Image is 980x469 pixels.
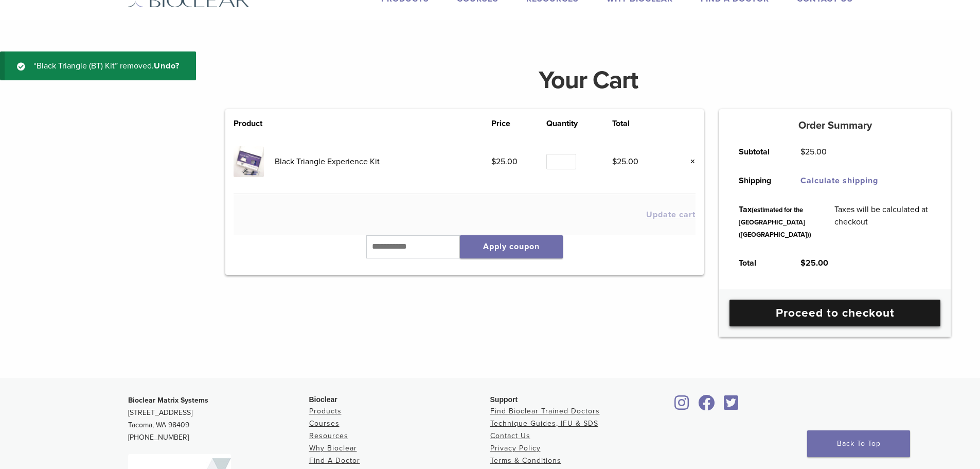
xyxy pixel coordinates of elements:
[727,166,789,195] th: Shipping
[491,117,546,130] th: Price
[218,68,958,93] h1: Your Cart
[721,401,742,411] a: Bioclear
[490,395,518,404] span: Support
[490,456,561,465] a: Terms & Conditions
[729,300,940,326] a: Proceed to checkout
[460,235,563,259] button: Apply coupon
[309,456,360,465] a: Find A Doctor
[309,407,342,415] a: Products
[695,401,719,411] a: Bioclear
[612,157,617,167] span: $
[823,195,943,249] td: Taxes will be calculated at checkout
[719,119,951,132] h5: Order Summary
[671,401,693,411] a: Bioclear
[154,61,180,71] a: Undo?
[800,258,806,268] span: $
[234,117,275,130] th: Product
[807,430,910,457] a: Back To Top
[546,117,612,130] th: Quantity
[309,395,337,404] span: Bioclear
[727,195,823,249] th: Tax
[800,147,827,157] bdi: 25.00
[739,206,811,239] small: (estimated for the [GEOGRAPHIC_DATA] ([GEOGRAPHIC_DATA]))
[490,431,530,440] a: Contact Us
[612,157,638,167] bdi: 25.00
[800,176,878,186] a: Calculate shipping
[800,258,828,268] bdi: 25.00
[491,157,518,167] bdi: 25.00
[490,419,598,428] a: Technique Guides, IFU & SDS
[275,130,491,194] td: Black Triangle Experience Kit
[727,249,789,277] th: Total
[309,419,340,428] a: Courses
[612,117,667,130] th: Total
[646,211,696,219] button: Update cart
[234,146,264,177] img: Black Triangle Experience Kit
[491,157,496,167] span: $
[490,407,600,415] a: Find Bioclear Trained Doctors
[800,147,805,157] span: $
[128,396,208,405] strong: Bioclear Matrix Systems
[128,394,309,444] p: [STREET_ADDRESS] Tacoma, WA 98409 [PHONE_NUMBER]
[682,155,696,168] a: Remove this item
[490,444,541,453] a: Privacy Policy
[727,137,789,166] th: Subtotal
[309,444,357,453] a: Why Bioclear
[309,431,348,440] a: Resources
